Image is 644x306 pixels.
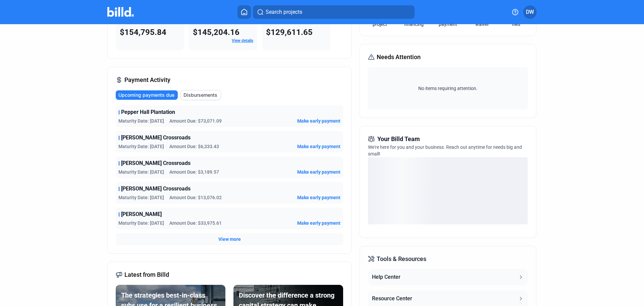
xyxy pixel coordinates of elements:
[297,118,340,124] button: Make early payment
[377,254,426,264] span: Tools & Resources
[121,159,191,167] span: [PERSON_NAME] Crossroads
[118,194,164,201] span: Maturity Date: [DATE]
[371,85,525,92] span: No items requiring attention.
[266,8,302,16] span: Search projects
[124,75,170,85] span: Payment Activity
[377,134,420,144] span: Your Billd Team
[180,90,221,100] button: Disbursements
[124,270,169,279] span: Latest from Billd
[368,157,528,224] div: loading
[169,143,219,150] span: Amount Due: $6,333.43
[118,220,164,226] span: Maturity Date: [DATE]
[121,108,175,116] span: Pepper Hall Plantation
[297,194,340,201] button: Make early payment
[372,295,412,303] div: Resource Center
[193,28,239,37] span: $145,204.16
[169,169,219,175] span: Amount Due: $3,189.57
[266,28,313,37] span: $129,611.65
[107,7,134,17] img: Billd Company Logo
[368,144,522,157] span: We're here for you and your business. Reach out anytime for needs big and small!
[118,143,164,150] span: Maturity Date: [DATE]
[183,92,217,98] span: Disbursements
[118,169,164,175] span: Maturity Date: [DATE]
[116,90,178,100] button: Upcoming payments due
[169,220,222,226] span: Amount Due: $33,975.61
[368,269,528,285] button: Help Center
[218,236,241,243] button: View more
[523,5,537,19] button: DW
[253,5,415,19] button: Search projects
[118,118,164,124] span: Maturity Date: [DATE]
[169,118,222,124] span: Amount Due: $73,071.09
[297,220,340,226] button: Make early payment
[169,194,222,201] span: Amount Due: $13,076.02
[118,92,174,98] span: Upcoming payments due
[121,185,191,193] span: [PERSON_NAME] Crossroads
[297,143,340,150] button: Make early payment
[372,273,400,281] div: Help Center
[121,210,162,218] span: [PERSON_NAME]
[297,169,340,175] button: Make early payment
[232,38,253,43] a: View details
[377,52,421,62] span: Needs Attention
[121,134,191,142] span: [PERSON_NAME] Crossroads
[526,8,534,16] span: DW
[120,28,166,37] span: $154,795.84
